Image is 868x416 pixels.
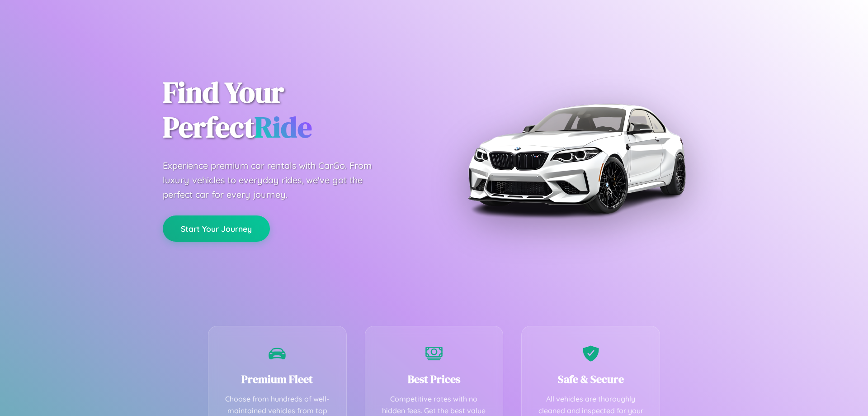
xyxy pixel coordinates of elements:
[163,158,389,202] p: Experience premium car rentals with CarGo. From luxury vehicles to everyday rides, we've got the ...
[535,372,646,387] h3: Safe & Secure
[463,45,689,272] img: Premium BMW car rental vehicle
[163,215,270,242] button: Start Your Journey
[255,107,312,147] span: Ride
[222,372,333,387] h3: Premium Fleet
[163,75,420,145] h1: Find Your Perfect
[379,372,490,387] h3: Best Prices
